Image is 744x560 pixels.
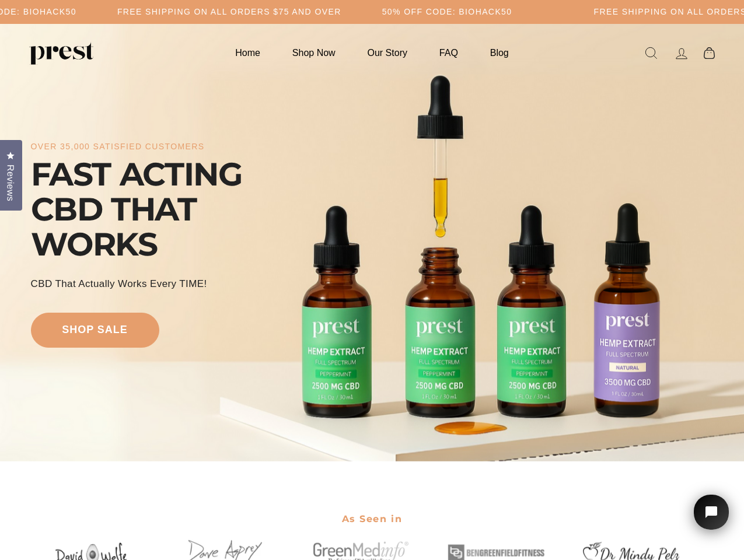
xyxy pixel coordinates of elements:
[29,41,93,65] img: PREST ORGANICS
[117,7,341,17] h5: Free Shipping on all orders $75 and over
[353,41,422,64] a: Our Story
[679,478,744,560] iframe: Tidio Chat
[382,7,512,17] h5: 50% OFF CODE: BIOHACK50
[221,41,523,64] ul: Primary
[278,41,350,64] a: Shop Now
[476,41,523,64] a: Blog
[31,142,205,152] div: over 35,000 satisfied customers
[221,41,275,64] a: Home
[3,164,18,201] span: Reviews
[31,506,714,532] h2: As Seen in
[31,276,207,291] div: CBD That Actually Works every TIME!
[425,41,473,64] a: FAQ
[31,313,159,348] a: shop sale
[31,157,294,262] div: FAST ACTING CBD THAT WORKS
